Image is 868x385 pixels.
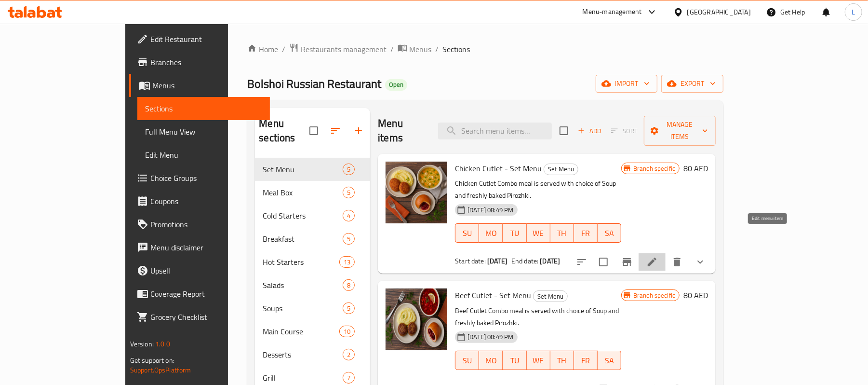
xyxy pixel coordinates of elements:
[255,181,370,204] div: Meal Box5
[347,119,370,142] button: Add section
[255,343,370,366] div: Desserts2
[129,259,270,282] a: Upsell
[129,305,270,329] a: Grocery Checklist
[689,250,712,274] button: show more
[137,143,270,166] a: Edit Menu
[343,373,354,383] span: 7
[129,282,270,305] a: Coverage Report
[137,97,270,120] a: Sections
[455,178,621,202] p: Chicken Cutlet Combo meal is served with choice of Soup and freshly baked Pirozhki.
[533,290,568,302] div: Set Menu
[459,226,475,240] span: SU
[683,162,708,175] h6: 80 AED
[507,226,522,240] span: TU
[247,43,723,55] nav: breadcrumb
[263,256,339,268] span: Hot Starters
[574,351,598,370] button: FR
[598,351,621,370] button: SA
[601,226,617,240] span: SA
[386,162,447,223] img: Chicken Cutlet - Set Menu
[464,332,517,342] span: [DATE] 08:49 PM
[343,372,355,384] div: items
[385,79,407,91] div: Open
[150,265,263,276] span: Upsell
[578,354,594,368] span: FR
[301,43,387,55] span: Restaurants management
[255,250,370,274] div: Hot Starters13
[129,236,270,259] a: Menu disclaimer
[550,223,574,243] button: TH
[683,289,708,302] h6: 80 AED
[130,338,154,350] span: Version:
[343,350,354,359] span: 2
[390,43,394,55] li: /
[263,279,343,291] div: Salads
[669,78,716,90] span: export
[263,210,343,221] span: Cold Starters
[583,6,642,18] div: Menu-management
[852,7,855,17] span: L
[129,51,270,74] a: Branches
[130,354,174,367] span: Get support on:
[409,43,431,55] span: Menus
[343,210,355,221] div: items
[578,226,594,240] span: FR
[531,354,547,368] span: WE
[544,164,578,175] span: Set Menu
[137,120,270,143] a: Full Menu View
[531,226,547,240] span: WE
[661,75,723,93] button: export
[386,289,447,350] img: Beef Cutlet - Set Menu
[503,223,526,243] button: TU
[603,78,650,90] span: import
[129,74,270,97] a: Menus
[263,349,343,360] div: Desserts
[554,354,570,368] span: TH
[150,33,263,45] span: Edit Restaurant
[263,372,343,384] span: Grill
[629,164,679,173] span: Branch specific
[129,190,270,213] a: Coupons
[255,158,370,181] div: Set Menu5
[574,124,605,138] button: Add
[155,338,170,350] span: 1.0.0
[483,226,499,240] span: MO
[263,302,343,314] span: Soups
[511,255,538,267] span: End date:
[534,291,567,302] span: Set Menu
[644,116,716,146] button: Manage items
[598,223,621,243] button: SA
[527,223,550,243] button: WE
[130,364,191,376] a: Support.OpsPlatform
[483,354,499,368] span: MO
[152,80,263,91] span: Menus
[259,116,309,145] h2: Menu sections
[343,164,355,175] div: items
[527,351,550,370] button: WE
[340,327,354,336] span: 10
[652,119,708,143] span: Manage items
[574,223,598,243] button: FR
[150,242,263,253] span: Menu disclaimer
[615,250,639,274] button: Branch-specific-item
[544,164,578,175] div: Set Menu
[343,211,354,220] span: 4
[255,297,370,320] div: Soups5
[554,226,570,240] span: TH
[479,351,503,370] button: MO
[263,187,343,198] span: Meal Box
[263,164,343,175] span: Set Menu
[255,320,370,343] div: Main Course10
[340,258,354,267] span: 13
[343,234,354,244] span: 5
[455,288,531,302] span: Beef Cutlet - Set Menu
[605,124,644,138] span: Select section first
[150,172,263,184] span: Choice Groups
[459,354,475,368] span: SU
